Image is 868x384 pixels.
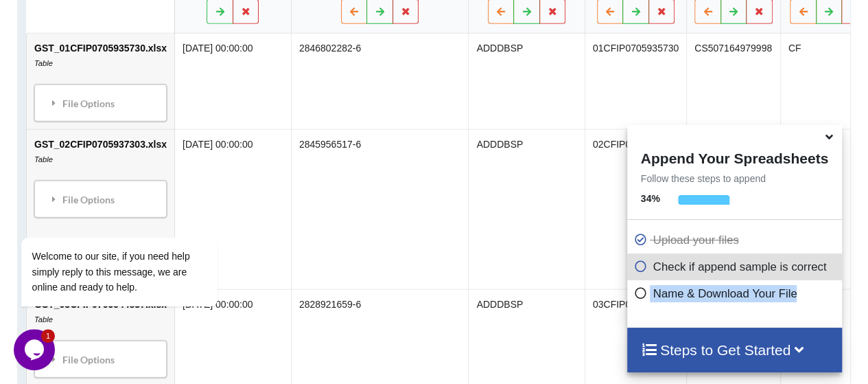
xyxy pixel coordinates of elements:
p: Follow these steps to append [627,172,842,185]
td: ADDDBSP [469,128,585,289]
iframe: chat widget [14,329,58,370]
span: Welcome to our site, if you need help simply reply to this message, we are online and ready to help. [19,137,176,179]
td: 02CFIP0705937303 [585,128,686,289]
td: 2845956517-6 [291,128,469,289]
p: Upload your files [634,231,838,249]
iframe: chat widget [14,113,261,322]
i: Table [34,315,53,323]
div: File Options [38,88,163,117]
td: 01CFIP0705935730 [585,33,686,128]
td: GST_01CFIP0705935730.xlsx [27,33,174,128]
h4: Steps to Get Started [641,341,828,359]
p: Check if append sample is correct [634,258,838,275]
td: CS507164979998 [686,33,780,128]
h4: Append Your Spreadsheets [627,146,842,167]
td: 2846802282-6 [291,33,469,128]
div: File Options [38,344,163,373]
td: ADDDBSP [469,33,585,128]
b: 34 % [641,193,660,204]
p: Name & Download Your File [634,285,838,302]
i: Table [34,58,53,67]
td: [DATE] 00:00:00 [174,33,291,128]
